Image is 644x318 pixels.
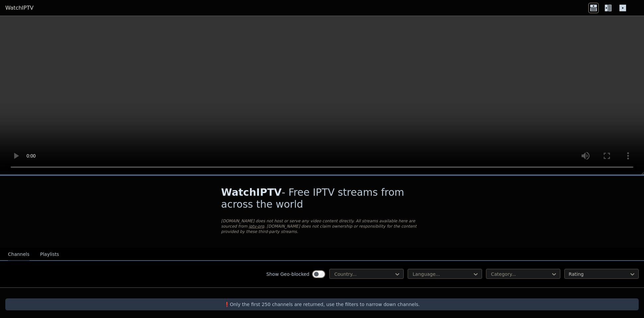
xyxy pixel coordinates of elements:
[249,224,264,229] a: iptv-org
[8,248,30,261] button: Channels
[221,186,282,198] span: WatchIPTV
[221,218,423,234] p: [DOMAIN_NAME] does not host or serve any video content directly. All streams available here are s...
[5,4,34,12] a: WatchIPTV
[40,248,59,261] button: Playlists
[221,186,423,210] h1: - Free IPTV streams from across the world
[266,271,309,277] label: Show Geo-blocked
[8,301,636,308] p: ❗️Only the first 250 channels are returned, use the filters to narrow down channels.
